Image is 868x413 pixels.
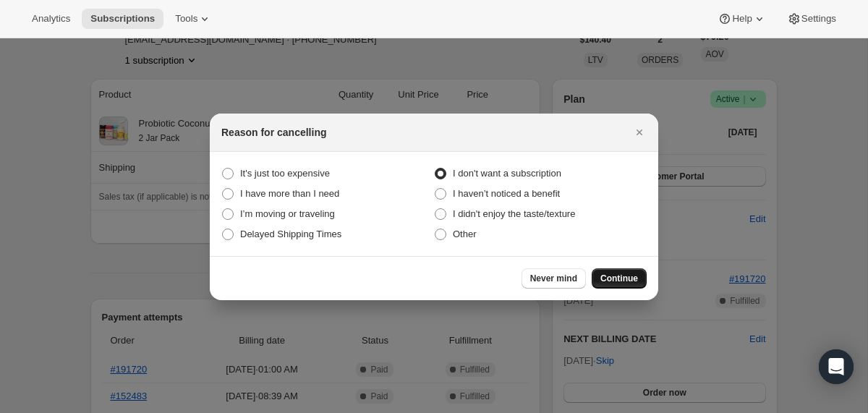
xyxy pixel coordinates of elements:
span: Other [453,229,477,239]
span: I haven’t noticed a benefit [453,188,560,199]
span: Analytics [32,13,70,25]
span: Subscriptions [90,13,155,25]
span: I have more than I need [240,188,339,199]
h2: Reason for cancelling [221,125,326,140]
button: Tools [166,9,221,29]
button: Continue [592,268,647,289]
span: It's just too expensive [240,168,330,179]
span: I’m moving or traveling [240,208,335,219]
button: Subscriptions [82,9,163,29]
span: I didn't enjoy the taste/texture [453,208,575,219]
div: Open Intercom Messenger [819,349,854,384]
button: Analytics [23,9,79,29]
span: Settings [801,13,836,25]
span: Never mind [530,273,577,284]
button: Settings [778,9,845,29]
span: Help [732,13,752,25]
span: Continue [600,273,638,284]
button: Close [629,122,650,142]
span: Delayed Shipping Times [240,229,341,239]
button: Never mind [522,268,586,289]
span: I don't want a subscription [453,168,561,179]
span: Tools [175,13,197,25]
button: Help [709,9,775,29]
